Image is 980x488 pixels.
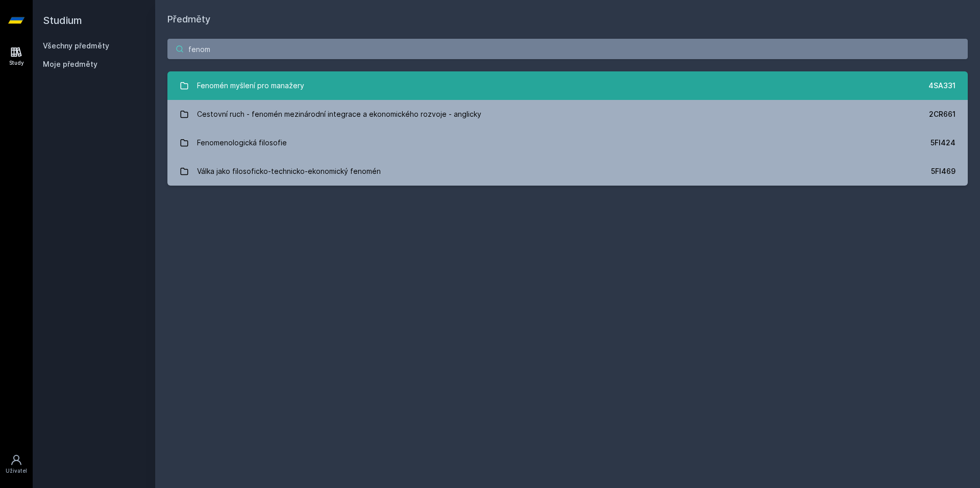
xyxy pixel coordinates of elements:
div: Cestovní ruch - fenomén mezinárodní integrace a ekonomického rozvoje - anglicky [197,104,481,124]
a: Válka jako filosoficko-technicko-ekonomický fenomén 5FI469 [167,157,968,186]
div: Fenomenologická filosofie [197,133,287,153]
h1: Předměty [167,12,968,27]
a: Fenomén myšlení pro manažery 4SA331 [167,71,968,100]
div: Uživatel [6,467,27,475]
div: Study [9,59,24,67]
div: 2CR661 [929,109,955,119]
a: Fenomenologická filosofie 5FI424 [167,129,968,157]
div: 5FI424 [930,138,955,148]
a: Uživatel [2,449,31,480]
a: Cestovní ruch - fenomén mezinárodní integrace a ekonomického rozvoje - anglicky 2CR661 [167,100,968,129]
div: Válka jako filosoficko-technicko-ekonomický fenomén [197,161,381,182]
div: Fenomén myšlení pro manažery [197,75,304,96]
input: Název nebo ident předmětu… [167,39,968,59]
div: 4SA331 [928,81,955,91]
a: Všechny předměty [43,41,109,50]
span: Moje předměty [43,59,97,69]
a: Study [2,41,31,72]
div: 5FI469 [931,166,955,176]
